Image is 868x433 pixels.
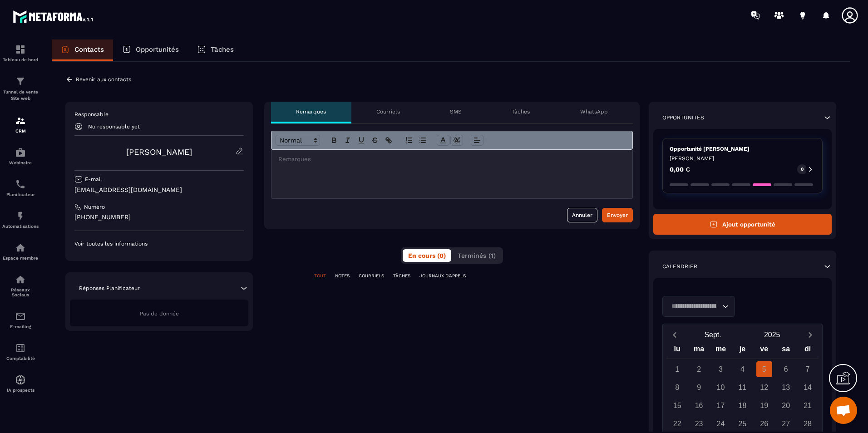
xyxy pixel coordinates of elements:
img: automations [15,211,26,221]
div: 17 [713,398,729,413]
img: logo [13,8,94,25]
p: TOUT [314,273,326,279]
div: 3 [713,361,729,377]
button: Open years overlay [742,327,802,343]
div: 25 [735,416,750,432]
p: Tâches [211,45,234,54]
img: accountant [15,343,26,354]
a: formationformationTableau de bord [2,37,39,69]
div: Search for option [662,296,735,317]
div: 19 [756,398,772,413]
button: Ajout opportunité [653,214,832,235]
button: Previous month [666,329,683,341]
div: 11 [735,379,750,395]
img: formation [15,76,26,87]
div: 7 [800,361,816,377]
a: Ouvrir le chat [830,397,857,424]
a: automationsautomationsAutomatisations [2,204,39,236]
button: Next month [802,329,819,341]
div: 15 [669,398,685,413]
img: formation [15,44,26,55]
p: [EMAIL_ADDRESS][DOMAIN_NAME] [74,186,244,194]
div: 4 [735,361,750,377]
a: social-networksocial-networkRéseaux Sociaux [2,267,39,304]
button: Annuler [567,208,597,222]
a: formationformationTunnel de vente Site web [2,69,39,108]
div: lu [666,343,688,359]
button: Terminés (1) [452,249,501,262]
div: 2 [691,361,707,377]
span: En cours (0) [408,252,446,259]
img: social-network [15,274,26,285]
p: Tunnel de vente Site web [2,89,39,102]
div: 22 [669,416,685,432]
p: Courriels [376,108,400,115]
div: 26 [756,416,772,432]
p: JOURNAUX D'APPELS [419,273,466,279]
p: Voir toutes les informations [74,240,244,247]
div: 18 [735,398,750,413]
img: email [15,311,26,322]
p: No responsable yet [88,123,140,130]
p: Numéro [84,203,105,211]
p: Tâches [512,108,530,115]
p: COURRIELS [359,273,384,279]
p: SMS [450,108,462,115]
p: Planificateur [2,192,39,197]
a: Contacts [52,39,113,61]
div: 28 [800,416,816,432]
div: di [797,343,819,359]
p: Remarques [296,108,326,115]
p: Comptabilité [2,356,39,361]
div: 20 [778,398,794,413]
p: Réponses Planificateur [79,285,140,292]
p: Automatisations [2,224,39,229]
p: CRM [2,128,39,133]
img: automations [15,242,26,253]
a: accountantaccountantComptabilité [2,336,39,368]
div: 13 [778,379,794,395]
p: Responsable [74,111,244,118]
div: 27 [778,416,794,432]
p: Revenir aux contacts [76,76,131,83]
p: E-mail [85,176,102,183]
p: E-mailing [2,324,39,329]
img: automations [15,147,26,158]
a: Opportunités [113,39,188,61]
p: [PERSON_NAME] [670,155,815,162]
div: 9 [691,379,707,395]
p: WhatsApp [580,108,608,115]
span: Terminés (1) [458,252,496,259]
a: formationformationCRM [2,108,39,140]
p: 0,00 € [670,166,690,172]
a: [PERSON_NAME] [126,147,192,157]
p: Opportunités [662,114,704,121]
p: Contacts [74,45,104,54]
a: schedulerschedulerPlanificateur [2,172,39,204]
div: ve [753,343,775,359]
p: TÂCHES [393,273,410,279]
div: 23 [691,416,707,432]
p: IA prospects [2,388,39,393]
div: ma [688,343,710,359]
p: Opportunités [136,45,179,54]
a: Tâches [188,39,243,61]
img: scheduler [15,179,26,190]
a: emailemailE-mailing [2,304,39,336]
div: 16 [691,398,707,413]
p: Opportunité [PERSON_NAME] [670,145,815,153]
div: 6 [778,361,794,377]
div: me [710,343,732,359]
a: automationsautomationsWebinaire [2,140,39,172]
a: automationsautomationsEspace membre [2,236,39,267]
p: Webinaire [2,160,39,165]
p: 0 [801,166,804,172]
div: 8 [669,379,685,395]
button: En cours (0) [403,249,451,262]
div: 1 [669,361,685,377]
div: 5 [756,361,772,377]
div: sa [775,343,797,359]
p: [PHONE_NUMBER] [74,213,244,221]
div: 10 [713,379,729,395]
span: Pas de donnée [140,310,179,317]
